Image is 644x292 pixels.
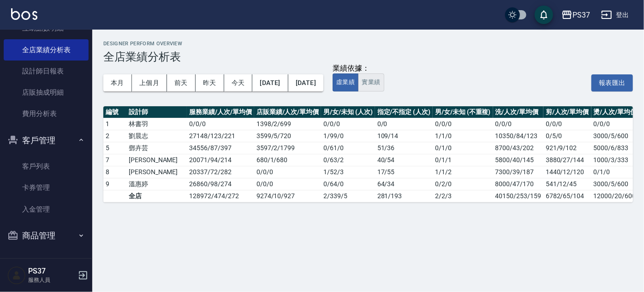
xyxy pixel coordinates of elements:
[7,266,26,285] img: Person
[591,190,639,202] td: 12000/20/600
[493,154,543,166] td: 5800/40/145
[103,41,633,47] h2: Designer Perform Overview
[321,106,375,118] th: 男/女/未知 (人次)
[187,142,254,154] td: 34556 / 87 / 397
[126,142,187,154] td: 鄧卉芸
[4,177,89,198] a: 卡券管理
[433,154,493,166] td: 0 / 1 / 1
[28,276,75,284] p: 服務人員
[321,154,375,166] td: 0 / 63 / 2
[4,224,89,248] button: 商品管理
[591,178,639,190] td: 3000/5/600
[333,73,358,91] button: 虛業績
[254,178,321,190] td: 0 / 0 / 0
[103,142,126,154] td: 5
[126,118,187,130] td: 林書羽
[321,166,375,178] td: 1 / 52 / 3
[543,106,591,118] th: 剪/人次/單均價
[433,118,493,130] td: 0 / 0 / 0
[103,74,132,91] button: 本月
[187,178,254,190] td: 26860 / 98 / 274
[558,6,594,24] button: PS37
[375,166,433,178] td: 17 / 55
[358,73,384,91] button: 實業績
[535,6,553,24] button: save
[591,130,639,142] td: 3000/5/600
[126,190,187,202] td: 全店
[493,178,543,190] td: 8000/47/170
[4,39,89,61] a: 全店業績分析表
[103,130,126,142] td: 2
[543,178,591,190] td: 541/12/45
[493,106,543,118] th: 洗/人次/單均價
[591,78,633,86] a: 報表匯出
[333,64,384,73] div: 業績依據：
[375,190,433,202] td: 281 / 193
[187,166,254,178] td: 20337 / 72 / 282
[103,118,126,130] td: 1
[187,154,254,166] td: 20071 / 94 / 214
[4,103,89,124] a: 費用分析表
[591,142,639,154] td: 5000/6/833
[4,82,89,103] a: 店販抽成明細
[591,74,633,91] button: 報表匯出
[375,130,433,142] td: 109 / 14
[493,190,543,202] td: 40150/253/159
[132,74,167,91] button: 上個月
[103,50,633,63] h3: 全店業績分析表
[254,130,321,142] td: 3599 / 5 / 720
[493,130,543,142] td: 10350/84/123
[187,118,254,130] td: 0 / 0 / 0
[321,190,375,202] td: 2 / 339 / 5
[126,106,187,118] th: 設計師
[187,106,254,118] th: 服務業績/人次/單均價
[433,166,493,178] td: 1 / 1 / 2
[597,6,633,24] button: 登出
[433,130,493,142] td: 1 / 1 / 0
[543,130,591,142] td: 0/5/0
[254,154,321,166] td: 680 / 1 / 680
[591,118,639,130] td: 0/0/0
[4,199,89,220] a: 入金管理
[591,166,639,178] td: 0/1/0
[254,106,321,118] th: 店販業績/人次/單均價
[493,142,543,154] td: 8700/43/202
[543,118,591,130] td: 0/0/0
[543,154,591,166] td: 3880/27/144
[196,74,224,91] button: 昨天
[321,130,375,142] td: 1 / 99 / 0
[103,106,126,118] th: 編號
[103,178,126,190] td: 9
[375,178,433,190] td: 64 / 34
[4,61,89,82] a: 設計師日報表
[103,154,126,166] td: 7
[433,178,493,190] td: 0 / 2 / 0
[433,106,493,118] th: 男/女/未知 (不重複)
[375,142,433,154] td: 51 / 36
[103,166,126,178] td: 8
[252,74,288,91] button: [DATE]
[254,142,321,154] td: 3597 / 2 / 1799
[591,106,639,118] th: 燙/人次/單均價
[187,190,254,202] td: 128972 / 474 / 272
[321,142,375,154] td: 0 / 61 / 0
[167,74,196,91] button: 前天
[493,166,543,178] td: 7300/39/187
[4,128,89,152] button: 客戶管理
[126,178,187,190] td: 溫惠婷
[254,166,321,178] td: 0 / 0 / 0
[224,74,253,91] button: 今天
[4,156,89,177] a: 客戶列表
[126,154,187,166] td: [PERSON_NAME]
[126,130,187,142] td: 劉晨志
[254,118,321,130] td: 1398 / 2 / 699
[433,190,493,202] td: 2 / 2 / 3
[321,118,375,130] td: 0 / 0 / 0
[375,106,433,118] th: 指定/不指定 (人次)
[375,118,433,130] td: 0 / 0
[543,142,591,154] td: 921/9/102
[572,9,590,21] div: PS37
[433,142,493,154] td: 0 / 1 / 0
[11,8,37,20] img: Logo
[543,190,591,202] td: 6782/65/104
